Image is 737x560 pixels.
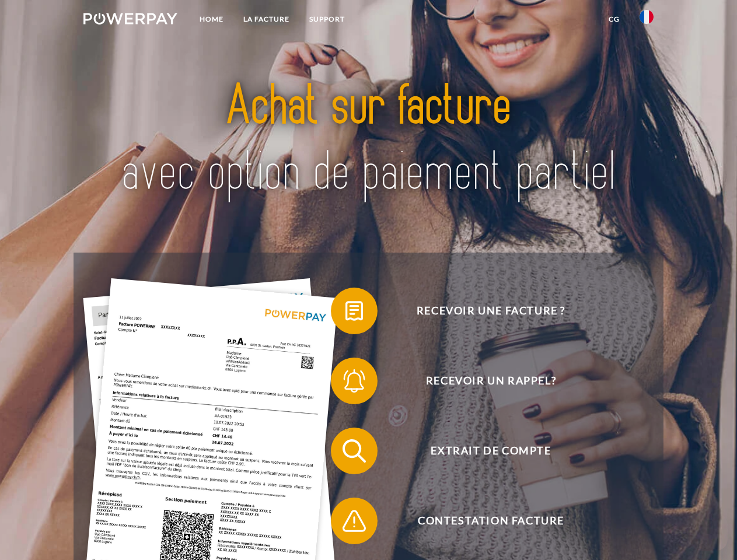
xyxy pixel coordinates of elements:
img: fr [640,10,654,24]
span: Recevoir un rappel? [348,358,634,404]
iframe: Bouton de lancement de la fenêtre de messagerie [690,513,728,551]
img: logo-powerpay-white.svg [83,13,177,24]
a: LA FACTURE [233,9,299,30]
a: CG [599,9,630,30]
span: Recevoir une facture ? [348,288,634,334]
img: qb_search.svg [340,436,369,466]
a: Support [299,9,355,30]
img: qb_bill.svg [340,296,369,325]
span: Extrait de compte [348,428,634,474]
button: Contestation Facture [331,498,634,544]
span: Contestation Facture [348,498,634,544]
img: title-powerpay_fr.svg [111,56,626,223]
img: qb_warning.svg [340,506,369,535]
button: Extrait de compte [331,428,634,474]
button: Recevoir un rappel? [331,358,634,404]
img: qb_bell.svg [340,366,369,395]
a: Home [190,9,233,30]
button: Recevoir une facture ? [331,288,634,334]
